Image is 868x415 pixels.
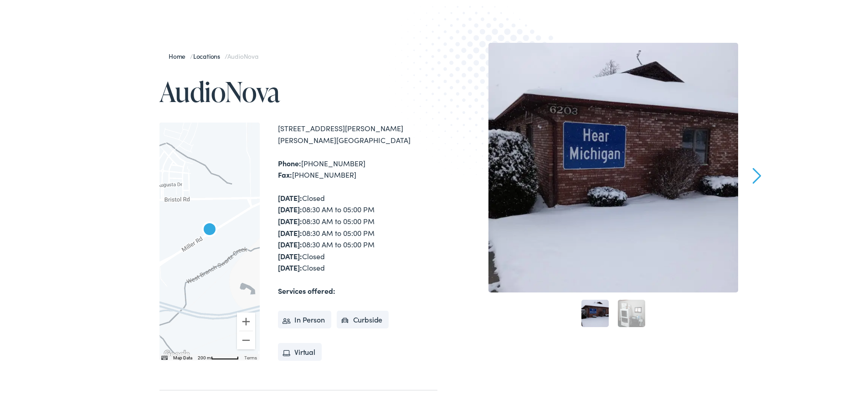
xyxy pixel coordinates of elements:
[278,309,331,327] li: In Person
[227,50,258,59] span: AudioNova
[278,284,335,294] strong: Services offered:
[161,353,168,359] button: Keyboard shortcuts
[193,50,225,59] a: Locations
[278,168,292,178] strong: Fax:
[278,214,302,224] strong: [DATE]:
[278,249,302,259] strong: [DATE]:
[618,298,645,325] a: 2
[337,309,389,327] li: Curbside
[581,298,609,325] a: 1
[169,50,190,59] a: Home
[162,347,192,359] a: Open this area in Google Maps (opens a new window)
[278,156,437,179] div: [PHONE_NUMBER] [PHONE_NUMBER]
[198,354,211,359] span: 200 m
[199,218,221,240] div: AudioNova
[169,50,258,59] span: / /
[278,226,302,236] strong: [DATE]:
[278,191,302,201] strong: [DATE]:
[159,75,437,105] h1: AudioNova
[237,311,255,329] button: Zoom in
[278,202,302,212] strong: [DATE]:
[278,190,437,272] div: Closed 08:30 AM to 05:00 PM 08:30 AM to 05:00 PM 08:30 AM to 05:00 PM 08:30 AM to 05:00 PM Closed...
[244,354,257,359] a: Terms (opens in new tab)
[278,121,437,144] div: [STREET_ADDRESS][PERSON_NAME] [PERSON_NAME][GEOGRAPHIC_DATA]
[162,347,192,359] img: Google
[278,237,302,247] strong: [DATE]:
[237,329,255,348] button: Zoom out
[278,261,302,271] strong: [DATE]:
[173,353,192,359] button: Map Data
[753,166,761,182] a: Next
[278,341,322,359] li: Virtual
[195,352,241,359] button: Map Scale: 200 m per 57 pixels
[278,156,301,166] strong: Phone:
